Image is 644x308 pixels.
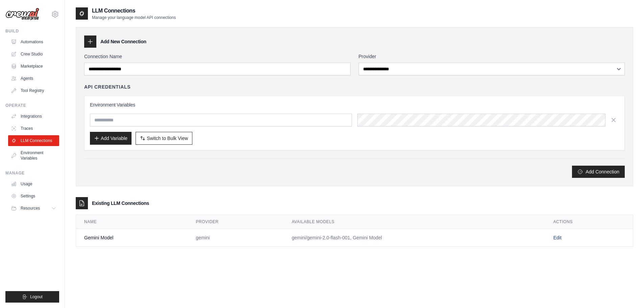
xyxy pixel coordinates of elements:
h3: Add New Connection [100,38,146,45]
td: gemini [188,229,284,247]
button: Resources [8,203,59,214]
a: Edit [553,235,562,240]
a: Usage [8,179,59,189]
button: Add Variable [90,132,132,145]
th: Available Models [284,215,545,229]
h3: Environment Variables [90,101,619,108]
span: Switch to Bulk View [147,135,188,142]
a: Agents [8,73,59,84]
a: Automations [8,37,59,47]
div: Build [5,28,59,34]
img: Logo [5,8,39,21]
div: Operate [5,103,59,108]
p: Manage your language model API connections [92,15,176,20]
span: Resources [21,206,40,211]
td: Gemini Model [76,229,188,247]
th: Actions [545,215,633,229]
div: Manage [5,170,59,176]
a: LLM Connections [8,135,59,146]
a: Environment Variables [8,147,59,164]
button: Add Connection [572,166,625,178]
a: Crew Studio [8,49,59,60]
h2: LLM Connections [92,7,176,15]
th: Provider [188,215,284,229]
button: Logout [5,291,59,303]
a: Settings [8,191,59,202]
span: Logout [30,294,43,300]
a: Marketplace [8,61,59,72]
th: Name [76,215,188,229]
h3: Existing LLM Connections [92,200,149,207]
a: Tool Registry [8,85,59,96]
td: gemini/gemini-2.0-flash-001, Gemini Model [284,229,545,247]
label: Connection Name [84,53,351,60]
a: Traces [8,123,59,134]
h4: API Credentials [84,84,130,90]
label: Provider [359,53,625,60]
a: Integrations [8,111,59,122]
button: Switch to Bulk View [136,132,192,145]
